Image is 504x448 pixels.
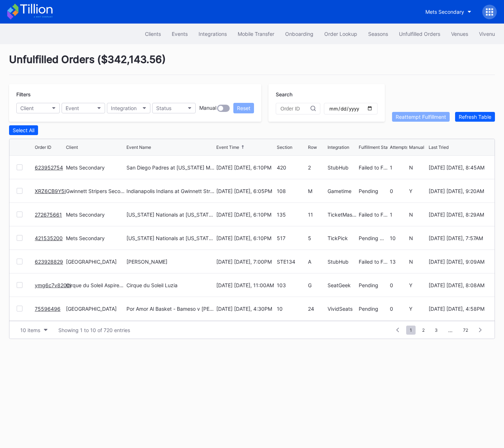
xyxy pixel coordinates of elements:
div: Gwinnett Stripers Secondary [66,188,125,194]
div: Gametime [328,188,357,194]
div: Integrations [199,31,227,37]
div: Failed to Fulfill [359,259,388,265]
div: N [409,164,427,171]
div: Order Lookup [324,31,357,37]
div: Select All [13,127,34,133]
div: Y [409,306,427,312]
div: 103 [277,282,306,288]
span: 72 [459,326,472,335]
div: Failed to Fulfill [359,212,388,218]
div: Mets Secondary [66,235,125,241]
div: TicketMasterResale [328,212,357,218]
div: Seasons [368,31,388,37]
div: 135 [277,212,306,218]
div: Row [308,145,317,150]
div: 10 [277,306,306,312]
div: [DATE] [DATE], 6:10PM [216,235,275,241]
div: [DATE] [DATE], 4:58PM [429,306,487,312]
div: [GEOGRAPHIC_DATA] [66,259,125,265]
div: N [409,235,427,241]
div: Unfulfilled Orders [399,31,440,37]
div: Unfulfilled Orders ( $342,143.56 ) [9,53,495,75]
div: Cirque du Soleil Aspire Secondary [66,282,125,288]
div: [US_STATE] Nationals at [US_STATE] Mets (Pop-Up Home Run Apple Giveaway) [126,212,214,218]
button: Vivenu [474,27,500,41]
a: ymg6c7v820m [35,282,71,288]
div: 1 [390,212,408,218]
a: Venues [446,27,474,41]
div: Event Time [216,145,239,150]
div: [DATE] [DATE], 8:08AM [429,282,487,288]
div: Clients [145,31,161,37]
button: Seasons [363,27,393,41]
div: [DATE] [DATE], 7:00PM [216,259,275,265]
div: Y [409,188,427,194]
div: N [409,259,427,265]
div: 11 [308,212,326,218]
div: 10 items [20,327,40,333]
button: Integration [107,103,150,113]
div: [DATE] [DATE], 9:20AM [429,188,487,194]
div: [DATE] [DATE], 6:05PM [216,188,275,194]
div: [DATE] [DATE], 7:57AM [429,235,487,241]
div: A [308,259,326,265]
div: Refresh Table [459,114,491,120]
div: VividSeats [328,306,357,312]
input: Order ID [280,106,311,112]
div: Mobile Transfer [238,31,274,37]
div: [DATE] [DATE], 11:00AM [216,282,275,288]
span: 1 [406,326,416,335]
div: ... [443,327,458,333]
div: Vivenu [479,31,495,37]
a: Integrations [193,27,232,41]
div: TickPick [328,235,357,241]
div: Order ID [35,145,51,150]
div: Filters [16,91,254,97]
div: Failed to Fulfill [359,164,388,171]
div: San Diego Padres at [US_STATE] Mets [126,164,214,171]
div: Section [277,145,292,150]
button: Refresh Table [455,112,495,122]
span: 2 [418,326,428,335]
div: Manual [409,145,424,150]
button: Unfulfilled Orders [393,27,446,41]
div: Pending [359,188,388,194]
div: Venues [451,31,468,37]
button: Select All [9,125,38,135]
div: Mets Secondary [66,164,125,171]
div: 0 [390,282,408,288]
div: Fulfillment Status [359,145,394,150]
div: [PERSON_NAME] [126,259,167,265]
div: M [308,188,326,194]
div: [DATE] [DATE], 8:45AM [429,164,487,171]
div: Cirque du Soleil Luzia [126,282,178,288]
div: [DATE] [DATE], 6:10PM [216,164,275,171]
div: Pending Manual [359,235,388,241]
button: Status [152,103,196,113]
div: Events [172,31,188,37]
button: Onboarding [280,27,319,41]
div: Manual [199,105,216,112]
span: 3 [431,326,441,335]
div: Reattempt Fulfillment [396,114,446,120]
div: Mets Secondary [66,212,125,218]
button: Order Lookup [319,27,363,41]
div: Showing 1 to 10 of 720 entries [58,327,130,333]
button: Reset [233,103,254,113]
button: Reattempt Fulfillment [392,112,450,122]
div: 2 [308,164,326,171]
button: Mets Secondary [420,5,477,18]
div: [DATE] [DATE], 4:30PM [216,306,275,312]
div: 0 [390,188,408,194]
button: Events [166,27,193,41]
div: [US_STATE] Nationals at [US_STATE] Mets (Pop-Up Home Run Apple Giveaway) [126,235,214,241]
div: StubHub [328,164,357,171]
div: 108 [277,188,306,194]
div: Client [20,105,34,111]
div: 0 [390,306,408,312]
div: Por Amor Al Basket - Bameso v [PERSON_NAME] [126,306,214,312]
div: Mets Secondary [425,9,464,15]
